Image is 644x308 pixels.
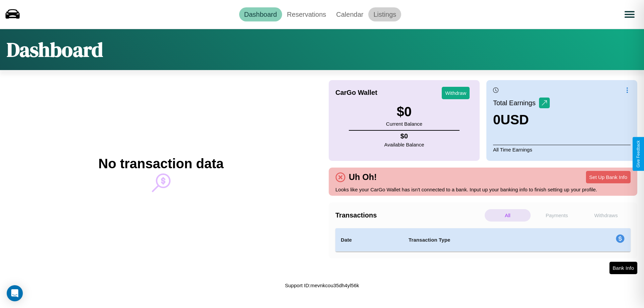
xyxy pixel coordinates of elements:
p: Current Balance [386,119,422,128]
div: Open Intercom Messenger [7,285,23,301]
h4: $ 0 [384,132,424,140]
p: Total Earnings [493,97,539,109]
h2: No transaction data [98,156,223,171]
p: All Time Earnings [493,145,631,154]
button: Bank Info [609,262,637,274]
p: All [485,209,531,222]
h4: Transactions [335,211,483,219]
a: Listings [368,7,401,21]
button: Open menu [620,5,639,24]
p: Payments [534,209,580,222]
p: Support ID: mevnkcou35dh4yl56k [285,281,359,290]
p: Available Balance [384,140,424,149]
a: Calendar [331,7,368,21]
h3: 0 USD [493,112,550,127]
button: Withdraw [442,87,470,99]
table: simple table [335,228,631,252]
div: Give Feedback [636,140,641,168]
h4: CarGo Wallet [335,89,377,97]
p: Withdraws [583,209,629,222]
button: Set Up Bank Info [586,171,631,183]
h4: Date [341,236,398,244]
a: Dashboard [239,7,282,21]
h4: Transaction Type [409,236,561,244]
h3: $ 0 [386,104,422,119]
h1: Dashboard [7,36,103,63]
h4: Uh Oh! [345,172,380,182]
a: Reservations [282,7,331,21]
p: Looks like your CarGo Wallet has isn't connected to a bank. Input up your banking info to finish ... [335,185,631,194]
